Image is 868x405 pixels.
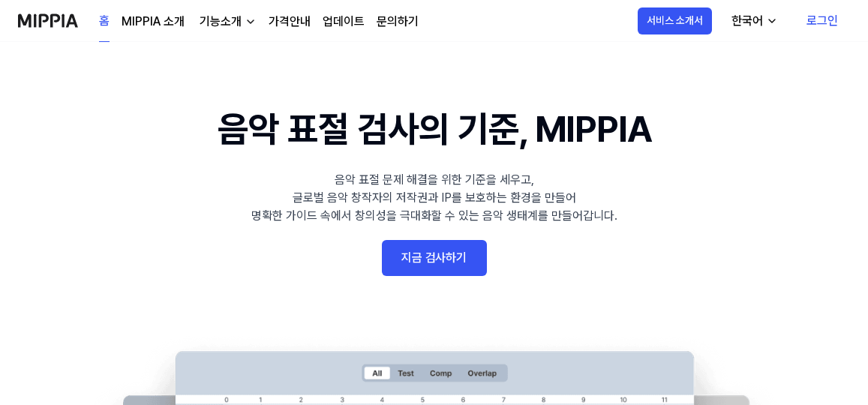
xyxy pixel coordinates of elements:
[197,13,245,31] div: 기능소개
[638,7,712,34] button: 서비스 소개서
[728,12,766,30] div: 한국어
[245,16,257,28] img: down
[269,13,311,31] a: 가격안내
[251,171,617,225] div: 음악 표절 문제 해결을 위한 기준을 세우고, 글로벌 음악 창작자의 저작권과 IP를 보호하는 환경을 만들어 명확한 가이드 속에서 창의성을 극대화할 수 있는 음악 생태계를 만들어...
[122,13,185,31] a: MIPPIA 소개
[197,13,257,31] button: 기능소개
[377,13,419,31] a: 문의하기
[99,1,110,42] a: 홈
[218,102,650,156] h1: 음악 표절 검사의 기준, MIPPIA
[719,6,787,36] button: 한국어
[323,13,365,31] a: 업데이트
[382,240,487,276] a: 지금 검사하기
